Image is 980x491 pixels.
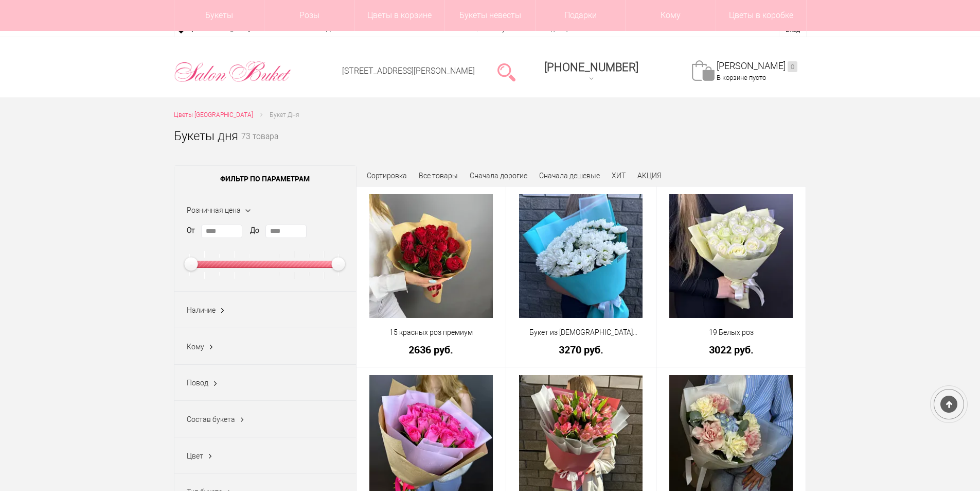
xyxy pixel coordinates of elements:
span: Сортировка [367,172,407,180]
a: 15 красных роз премиум [363,327,500,338]
label: От [187,225,195,236]
a: 3270 руб. [513,344,649,355]
a: Сначала дешевые [539,172,600,180]
h1: Букеты дня [174,127,238,145]
a: Сначала дорогие [470,172,527,180]
label: До [250,225,259,236]
a: 3022 руб. [663,344,799,355]
a: ХИТ [612,172,626,180]
span: Фильтр по параметрам [174,166,356,192]
a: [STREET_ADDRESS][PERSON_NAME] [342,66,475,76]
a: 19 Белых роз [663,327,799,338]
a: 2636 руб. [363,344,500,355]
span: Розничная цена [187,206,241,214]
a: Все товары [419,172,458,180]
img: Цветы Нижний Новгород [174,58,292,85]
span: Цветы [GEOGRAPHIC_DATA] [174,111,253,118]
ins: 0 [788,61,797,72]
a: Цветы [GEOGRAPHIC_DATA] [174,110,253,121]
a: [PERSON_NAME] [717,60,797,72]
a: Букет из [DEMOGRAPHIC_DATA] кустовых [513,327,649,338]
span: Повод [187,379,208,387]
small: 73 товара [241,133,278,158]
img: 15 красных роз премиум [369,194,493,318]
a: АКЦИЯ [637,172,662,180]
span: Кому [187,343,204,351]
span: Цвет [187,452,203,460]
a: [PHONE_NUMBER] [538,57,645,87]
img: Букет из хризантем кустовых [519,194,643,318]
span: В корзине пусто [717,74,766,81]
span: Наличие [187,306,216,314]
span: Букет Дня [270,111,299,118]
img: 19 Белых роз [669,194,793,318]
span: Состав букета [187,415,235,424]
span: [PHONE_NUMBER] [544,61,638,74]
